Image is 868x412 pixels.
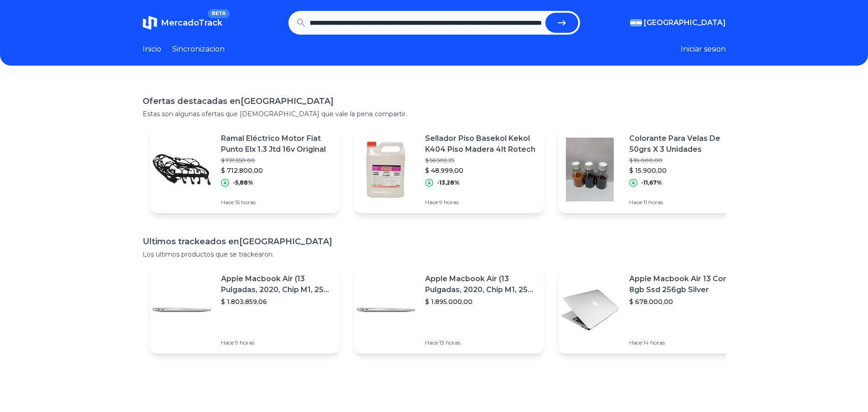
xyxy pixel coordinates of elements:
p: $ 18.000,00 [629,157,740,164]
p: Colorante Para Velas De 50grs X 3 Unidades [629,133,740,155]
p: -11,67% [641,179,662,186]
img: Featured image [558,278,622,342]
span: BETA [208,9,229,18]
a: Featured imageApple Macbook Air (13 Pulgadas, 2020, Chip M1, 256 Gb De Ssd, 8 Gb De Ram) - Plata$... [150,266,339,354]
img: Featured image [150,278,214,342]
p: $ 712.800,00 [221,166,332,175]
p: $ 56.502,25 [425,157,536,164]
p: Ramal Eléctrico Motor Fiat Punto Elx 1.3 Jtd 16v Original [221,133,332,155]
span: [GEOGRAPHIC_DATA] [644,17,726,28]
p: Apple Macbook Air (13 Pulgadas, 2020, Chip M1, 256 Gb De Ssd, 8 Gb De Ram) - Plata [425,273,536,295]
button: [GEOGRAPHIC_DATA] [630,17,726,28]
a: Inicio [143,44,161,55]
a: Featured imageApple Macbook Air 13 Core I5 8gb Ssd 256gb Silver$ 678.000,00Hace 14 horas [558,266,748,354]
p: Hace 14 horas [629,339,740,346]
p: $ 678.000,00 [629,297,740,306]
h1: Ultimos trackeados en [GEOGRAPHIC_DATA] [143,235,726,248]
a: Sincronizacion [172,44,225,55]
img: MercadoTrack [143,15,157,30]
img: Featured image [558,138,622,201]
a: MercadoTrackBETA [143,15,222,30]
p: Apple Macbook Air (13 Pulgadas, 2020, Chip M1, 256 Gb De Ssd, 8 Gb De Ram) - Plata [221,273,332,295]
button: Iniciar sesion [681,44,726,55]
a: Featured imageApple Macbook Air (13 Pulgadas, 2020, Chip M1, 256 Gb De Ssd, 8 Gb De Ram) - Plata$... [354,266,544,354]
p: -13,28% [437,179,460,186]
h1: Ofertas destacadas en [GEOGRAPHIC_DATA] [143,95,726,108]
p: -5,88% [233,179,253,186]
p: Estas son algunas ofertas que [DEMOGRAPHIC_DATA] que vale la pena compartir. [143,109,726,118]
p: $ 1.803.859,06 [221,297,332,306]
img: Featured image [354,138,418,201]
img: Argentina [630,19,642,26]
p: Apple Macbook Air 13 Core I5 8gb Ssd 256gb Silver [629,273,740,295]
p: Hace 13 horas [425,339,536,346]
img: Featured image [354,278,418,342]
img: Featured image [150,138,214,201]
p: $ 1.895.000,00 [425,297,536,306]
p: Hace 11 horas [629,199,740,206]
p: Los ultimos productos que se trackearon. [143,250,726,259]
span: MercadoTrack [161,18,222,28]
p: Hace 15 horas [221,199,332,206]
p: Sellador Piso Basekol Kekol K404 Piso Madera 4lt Rotech [425,133,536,155]
a: Featured imageColorante Para Velas De 50grs X 3 Unidades$ 18.000,00$ 15.900,00-11,67%Hace 11 horas [558,126,748,213]
p: $ 757.350,00 [221,157,332,164]
a: Featured imageSellador Piso Basekol Kekol K404 Piso Madera 4lt Rotech$ 56.502,25$ 48.999,00-13,28... [354,126,544,213]
p: $ 15.900,00 [629,166,740,175]
p: Hace 9 horas [221,339,332,346]
p: Hace 9 horas [425,199,536,206]
p: $ 48.999,00 [425,166,536,175]
a: Featured imageRamal Eléctrico Motor Fiat Punto Elx 1.3 Jtd 16v Original$ 757.350,00$ 712.800,00-5... [150,126,339,213]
